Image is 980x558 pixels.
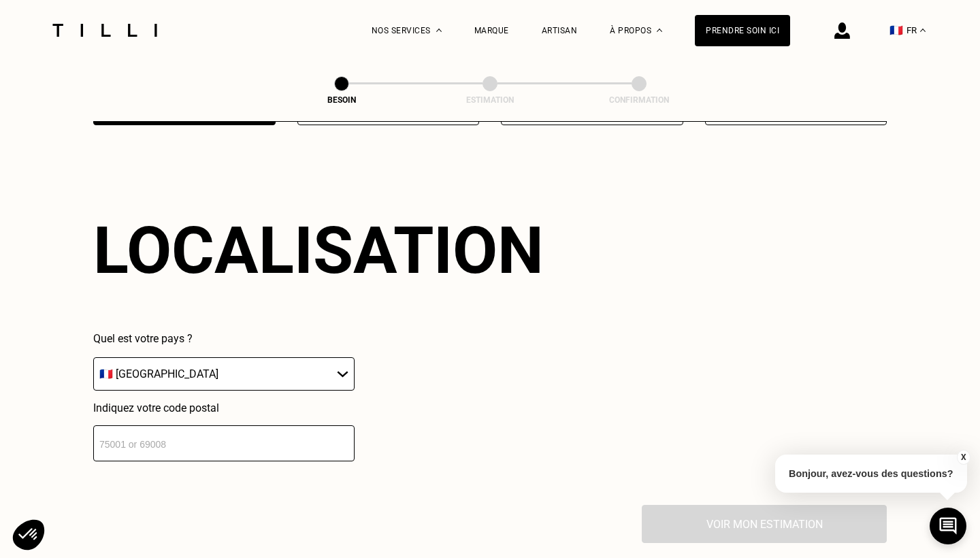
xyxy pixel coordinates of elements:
p: Bonjour, avez-vous des questions? [775,455,967,493]
img: Menu déroulant [436,29,442,32]
p: Indiquez votre code postal [93,401,355,414]
img: Menu déroulant à propos [657,29,662,32]
img: menu déroulant [920,29,926,32]
div: Localisation [93,212,544,289]
div: Confirmation [571,95,707,105]
a: Prendre soin ici [695,15,790,46]
button: X [956,450,970,465]
div: Estimation [422,95,558,105]
input: 75001 or 69008 [93,425,355,461]
div: Besoin [274,95,410,105]
p: Quel est votre pays ? [93,332,355,345]
a: Marque [474,26,509,35]
img: Logo du service de couturière Tilli [48,24,162,37]
img: icône connexion [834,22,850,39]
span: 🇫🇷 [889,24,903,37]
a: Artisan [542,26,578,35]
